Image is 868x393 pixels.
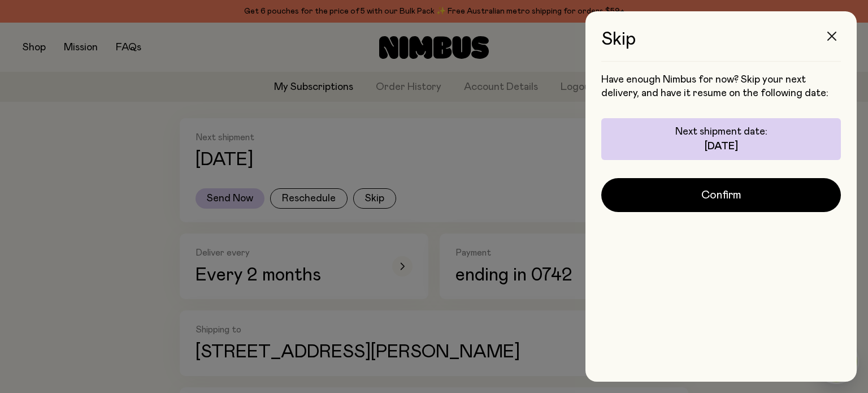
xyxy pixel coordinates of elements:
[701,187,741,203] span: Confirm
[675,125,767,139] p: Next shipment date:
[601,178,841,212] button: Confirm
[705,140,738,153] p: [DATE]
[601,73,841,100] p: Have enough Nimbus for now? Skip your next delivery, and have it resume on the following date:
[601,29,841,62] h3: Skip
